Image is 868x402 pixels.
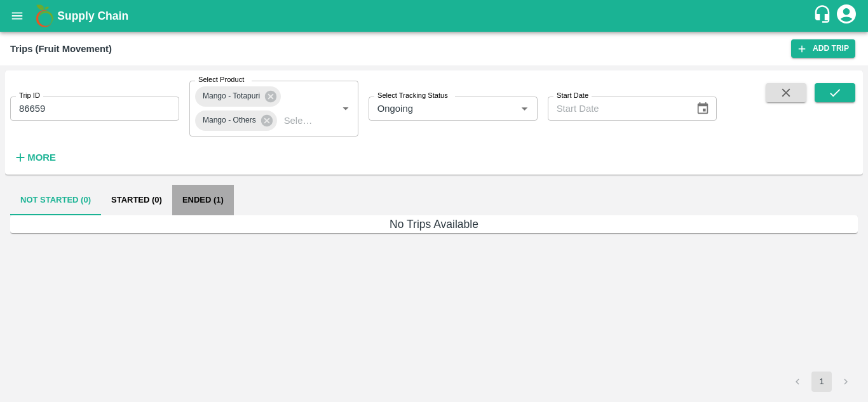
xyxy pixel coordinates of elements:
input: Enter Trip ID [10,97,179,121]
h6: No Trips Available [10,215,858,233]
input: Start Date [548,97,686,121]
div: customer-support [813,4,835,27]
button: open drawer [3,1,32,30]
button: Open [337,100,354,117]
button: More [10,147,59,168]
label: Select Tracking Status [377,91,448,101]
nav: pagination navigation [785,372,858,392]
div: Mango - Totapuri [195,86,281,107]
span: Mango - Totapuri [195,90,268,103]
div: Mango - Others [195,111,277,131]
label: Trip ID [19,91,40,101]
div: account of current user [835,3,858,29]
button: Choose date [691,97,715,121]
button: Open [516,100,532,117]
button: Not Started (0) [10,185,101,215]
div: Trips (Fruit Movement) [10,41,112,57]
input: Select Tracking Status [372,100,496,117]
a: Add Trip [791,39,855,58]
button: Ended (1) [172,185,234,215]
img: logo [32,3,57,29]
button: Started (0) [101,185,172,215]
label: Start Date [557,91,588,101]
label: Select Product [198,75,244,85]
input: Select Product [279,112,317,129]
span: Mango - Others [195,114,264,127]
button: page 1 [811,372,832,392]
a: Supply Chain [57,7,813,25]
b: Supply Chain [57,10,128,22]
strong: More [27,152,56,163]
